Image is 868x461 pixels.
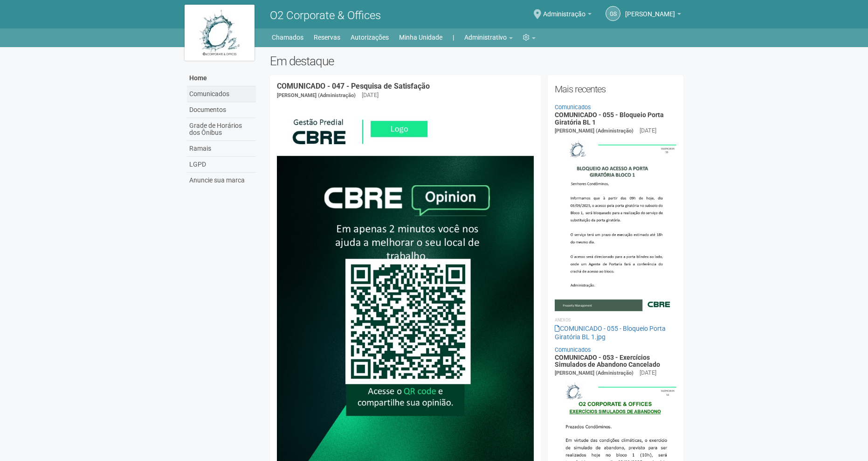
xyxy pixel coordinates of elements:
[277,82,430,91] a: COMUNICADO - 047 - Pesquisa de Satisfação
[187,173,256,188] a: Anuncie sua marca
[555,370,634,376] span: [PERSON_NAME] (Administração)
[187,86,256,102] a: Comunicados
[606,6,620,21] a: GS
[625,12,681,19] a: [PERSON_NAME]
[185,5,255,61] img: logo.jpg
[555,354,660,368] a: COMUNICADO - 053 - Exercícios Simulados de Abandono Cancelado
[277,92,356,98] span: [PERSON_NAME] (Administração)
[523,31,536,44] a: Configurações
[187,118,256,141] a: Grade de Horários dos Ônibus
[555,82,676,96] h2: Mais recentes
[187,141,256,157] a: Ramais
[555,135,676,311] img: COMUNICADO%20-%20055%20-%20Bloqueio%20Porta%20Girat%C3%B3ria%20BL%201.jpg
[399,31,442,44] a: Minha Unidade
[187,70,256,86] a: Home
[555,128,634,134] span: [PERSON_NAME] (Administração)
[555,316,676,324] li: Anexos
[351,31,389,44] a: Autorizações
[464,31,513,44] a: Administrativo
[270,9,381,22] span: O2 Corporate & Offices
[453,31,454,44] a: |
[543,12,592,19] a: Administração
[314,31,340,44] a: Reservas
[640,126,656,135] div: [DATE]
[625,1,675,18] span: Gabriela Souza
[272,31,303,44] a: Chamados
[555,104,591,111] a: Comunicados
[555,325,666,341] a: COMUNICADO - 055 - Bloqueio Porta Giratória BL 1.jpg
[187,102,256,118] a: Documentos
[640,369,656,377] div: [DATE]
[555,346,591,353] a: Comunicados
[543,1,586,18] span: Administração
[270,54,683,68] h2: Em destaque
[555,111,664,126] a: COMUNICADO - 055 - Bloqueio Porta Giratória BL 1
[187,157,256,173] a: LGPD
[362,91,379,99] div: [DATE]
